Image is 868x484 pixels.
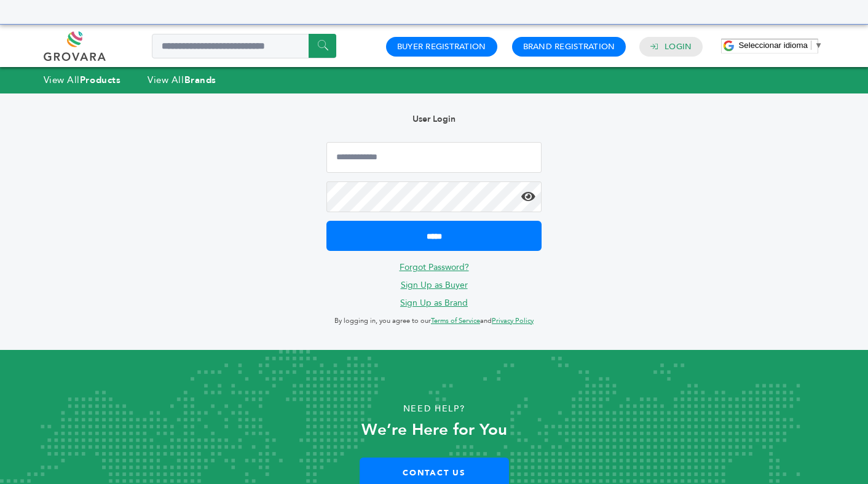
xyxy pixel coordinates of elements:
[361,419,507,441] strong: We’re Here for You
[148,74,216,86] a: View AllBrands
[326,142,542,173] input: Email Address
[412,113,456,125] b: User Login
[431,316,480,325] a: Terms of Service
[44,74,121,86] a: View AllProducts
[665,41,692,52] a: Login
[815,41,823,50] span: ▼
[738,41,823,50] a: Seleccionar idioma​
[44,400,825,418] p: Need Help?
[401,279,468,291] a: Sign Up as Buyer
[152,34,336,58] input: Search a product or brand...
[326,181,542,212] input: Password
[326,314,542,328] p: By logging in, you agree to our and
[184,74,216,86] strong: Brands
[738,41,808,50] span: Seleccionar idioma
[400,261,469,273] a: Forgot Password?
[400,297,468,309] a: Sign Up as Brand
[523,41,615,52] a: Brand Registration
[397,41,486,52] a: Buyer Registration
[492,316,534,325] a: Privacy Policy
[80,74,120,86] strong: Products
[811,41,811,50] span: ​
